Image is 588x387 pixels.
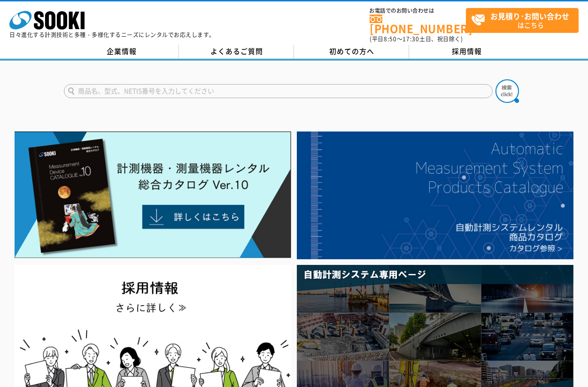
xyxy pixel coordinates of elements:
a: 企業情報 [64,45,179,59]
img: 自動計測システムカタログ [297,132,573,259]
strong: お見積り･お問い合わせ [490,10,569,22]
a: [PHONE_NUMBER] [370,15,466,34]
span: 初めての方へ [329,46,374,56]
span: お電話でのお問い合わせは [370,8,466,14]
p: 日々進化する計測技術と多種・多様化するニーズにレンタルでお応えします。 [9,32,215,38]
a: 初めての方へ [294,45,409,59]
a: 採用情報 [409,45,524,59]
span: 17:30 [402,35,419,43]
span: 8:50 [384,35,397,43]
input: 商品名、型式、NETIS番号を入力してください [64,84,493,98]
a: お見積り･お問い合わせはこちら [466,8,579,33]
a: よくあるご質問 [179,45,294,59]
span: はこちら [471,8,578,32]
img: btn_search.png [495,79,519,103]
img: Catalog Ver10 [15,132,291,258]
span: (平日 ～ 土日、祝日除く) [370,35,463,43]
